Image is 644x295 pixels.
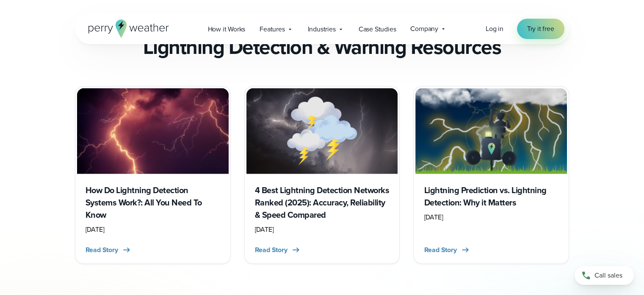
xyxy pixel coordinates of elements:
span: Case Studies [359,24,396,34]
h3: Lightning Prediction vs. Lightning Detection: Why it Matters [424,184,558,209]
h3: Lightning Detection & Warning Resources [143,35,501,59]
img: Lightning Prediction vs. Lightning Detection [415,88,567,174]
h3: How Do Lightning Detection Systems Work?: All You Need To Know [86,184,220,221]
button: Read Story [86,245,132,255]
span: Read Story [255,245,287,255]
a: Try it free [517,19,564,39]
span: Call sales [594,270,622,281]
button: Read Story [424,245,470,255]
h3: 4 Best Lightning Detection Networks Ranked (2025): Accuracy, Reliability & Speed Compared [255,184,390,221]
span: Try it free [527,24,554,34]
span: Read Story [424,245,456,255]
img: Lightning Detection Networks Ranked [246,88,398,174]
span: Features [260,24,285,34]
div: [DATE] [424,212,558,222]
a: How it Works [201,20,253,38]
span: Read Story [86,245,118,255]
a: Log in [486,24,503,34]
span: Industries [308,24,336,34]
button: Read Story [255,245,301,255]
a: Lightning Prediction vs. Lightning Detection Lightning Prediction vs. Lightning Detection: Why it... [413,86,569,264]
span: Company [410,24,438,34]
a: Case Studies [351,20,404,38]
div: slideshow [75,86,569,264]
a: Lightning Detection Networks Ranked 4 Best Lightning Detection Networks Ranked (2025): Accuracy, ... [244,86,400,264]
span: How it Works [208,24,246,34]
div: [DATE] [255,225,390,235]
img: Lightning Detection [77,88,229,174]
a: Lightning Detection How Do Lightning Detection Systems Work?: All You Need To Know [DATE] Read Story [75,86,231,264]
div: [DATE] [86,225,220,235]
a: Call sales [575,266,634,285]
